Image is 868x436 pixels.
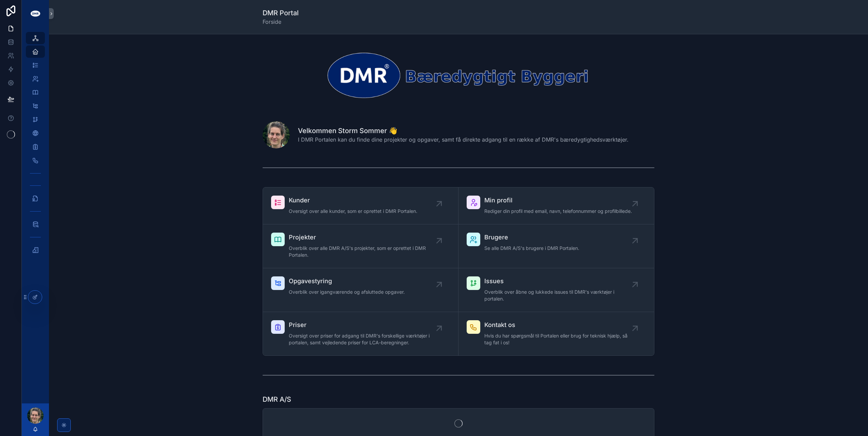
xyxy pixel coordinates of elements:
[263,224,458,268] a: ProjekterOverblik over alle DMR A/S's projekter, som er oprettet i DMR Portalen.
[263,268,458,312] a: OpgavestyringOverblik over igangværende og afsluttede opgaver.
[263,187,458,224] a: KunderOversigt over alle kunder, som er oprettet i DMR Portalen.
[298,135,629,144] span: I DMR Portalen kan du finde dine projekter og opgaver, samt få direkte adgang til en række af DMR...
[263,51,654,99] img: 30475-dmr_logo_baeredygtigt-byggeri_space-arround---noloco---narrow---transparrent---white-DMR.png
[263,8,299,18] h1: DMR Portal
[484,196,632,205] span: Min profil
[458,312,654,356] a: Kontakt osHvis du har spørgsmål til Portalen eller brug for teknisk hjælp, så tag fat i os!
[30,8,41,19] img: App logo
[263,18,299,26] span: Forside
[289,332,439,346] span: Oversigt over priser for adgang til DMR's forskellige værktøjer i portalen, samt vejledende prise...
[263,312,458,356] a: PriserOversigt over priser for adgang til DMR's forskellige værktøjer i portalen, samt vejledende...
[484,320,635,330] span: Kontakt os
[263,395,291,404] h1: DMR A/S
[484,289,635,302] span: Overblik over åbne og lukkede issues til DMR's værktøjer i portalen.
[458,268,654,312] a: IssuesOverblik over åbne og lukkede issues til DMR's værktøjer i portalen.
[458,224,654,268] a: BrugereSe alle DMR A/S's brugere i DMR Portalen.
[484,208,632,215] span: Rediger din profil med email, navn, telefonnummer og profilbillede.
[22,27,49,265] div: scrollable content
[289,233,439,242] span: Projekter
[484,245,579,252] span: Se alle DMR A/S's brugere i DMR Portalen.
[289,196,417,205] span: Kunder
[289,320,439,330] span: Priser
[289,245,439,258] span: Overblik over alle DMR A/S's projekter, som er oprettet i DMR Portalen.
[289,289,405,295] span: Overblik over igangværende og afsluttede opgaver.
[289,276,405,286] span: Opgavestyring
[458,187,654,224] a: Min profilRediger din profil med email, navn, telefonnummer og profilbillede.
[289,208,417,215] span: Oversigt over alle kunder, som er oprettet i DMR Portalen.
[484,276,635,286] span: Issues
[484,233,579,242] span: Brugere
[298,126,629,135] h1: Velkommen Storm Sommer 👋
[484,332,635,346] span: Hvis du har spørgsmål til Portalen eller brug for teknisk hjælp, så tag fat i os!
